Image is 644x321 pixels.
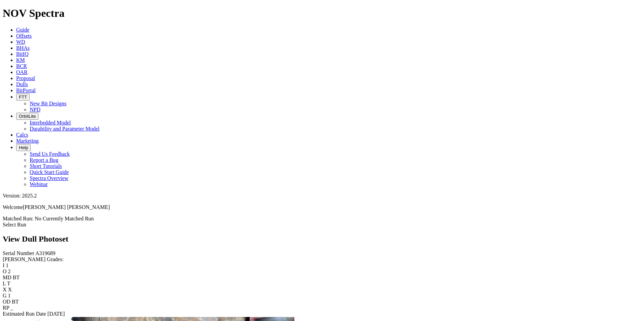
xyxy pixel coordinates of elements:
a: Short Tutorials [30,163,62,169]
p: Welcome [3,204,641,210]
span: A319689 [35,250,56,256]
span: [DATE] [47,311,65,317]
a: Durability and Parameter Model [30,126,100,132]
a: OAR [16,69,28,75]
a: Webinar [30,181,48,187]
span: 1 [8,293,11,298]
span: 1 [6,262,8,268]
a: New Bit Designs [30,101,66,106]
a: Send Us Feedback [30,151,70,157]
a: Select Run [3,222,26,227]
span: Matched Run: [3,216,33,221]
a: WD [16,39,25,45]
a: Offsets [16,33,32,39]
label: G [3,293,7,298]
a: Dulls [16,81,28,87]
a: KM [16,57,25,63]
a: Report a Bug [30,157,58,163]
h2: View Dull Photoset [3,235,641,244]
a: Guide [16,27,29,33]
span: BT [12,299,19,305]
label: MD [3,275,11,280]
span: [PERSON_NAME] [PERSON_NAME] [23,204,110,210]
button: Help [16,144,31,151]
label: Serial Number [3,250,34,256]
span: X [8,287,12,292]
a: BCR [16,63,27,69]
span: Help [19,145,28,150]
span: T [7,281,10,286]
a: Quick Start Guide [30,169,69,175]
label: I [3,262,4,268]
span: 2 [8,269,11,274]
button: OrbitLite [16,113,38,120]
label: L [3,281,6,286]
span: No Currently Matched Run [35,216,94,221]
h1: NOV Spectra [3,7,641,20]
a: Spectra Overview [30,175,68,181]
span: FTT [19,95,27,100]
span: BT [13,275,20,280]
a: BitPortal [16,87,36,93]
a: Interbedded Model [30,120,71,126]
label: X [3,287,7,292]
span: OrbitLite [19,114,36,119]
a: BitIQ [16,51,28,57]
label: Estimated Run Date [3,311,46,317]
a: Marketing [16,138,39,144]
label: O [3,269,7,274]
div: [PERSON_NAME] Grades: [3,256,641,262]
div: Version: 2025.2 [3,193,641,199]
a: BHAs [16,45,30,51]
button: FTT [16,94,30,101]
label: RP [3,305,9,311]
span: _ [10,305,13,311]
a: Proposal [16,75,35,81]
a: NPD [30,107,40,112]
a: Calcs [16,132,28,138]
label: OD [3,299,10,305]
